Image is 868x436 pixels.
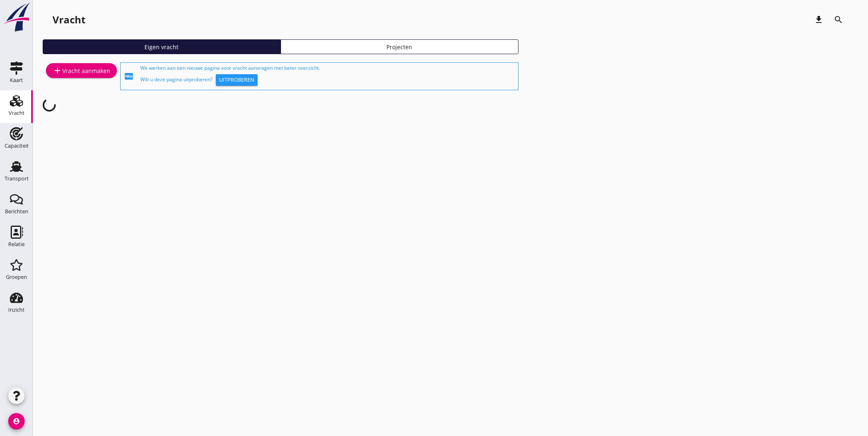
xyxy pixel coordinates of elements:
[46,43,277,51] div: Eigen vracht
[5,143,29,148] div: Capaciteit
[8,413,25,429] i: account_circle
[43,39,281,54] a: Eigen vracht
[124,71,134,81] i: fiber_new
[8,242,25,247] div: Relatie
[10,78,23,83] div: Kaart
[814,15,824,25] i: download
[216,74,258,86] button: Uitproberen
[6,274,27,280] div: Groepen
[834,15,843,25] i: search
[53,66,62,75] i: add
[140,64,515,88] div: We werken aan een nieuwe pagina voor vracht aanvragen met beter overzicht. Wilt u deze pagina uit...
[53,66,110,75] div: Vracht aanmaken
[53,13,85,26] div: Vracht
[5,176,29,181] div: Transport
[5,209,28,214] div: Berichten
[284,43,515,51] div: Projecten
[2,2,31,32] img: logo-small.a267ee39.svg
[8,307,25,313] div: Inzicht
[46,63,117,78] a: Vracht aanmaken
[281,39,519,54] a: Projecten
[9,110,25,116] div: Vracht
[219,76,254,84] div: Uitproberen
